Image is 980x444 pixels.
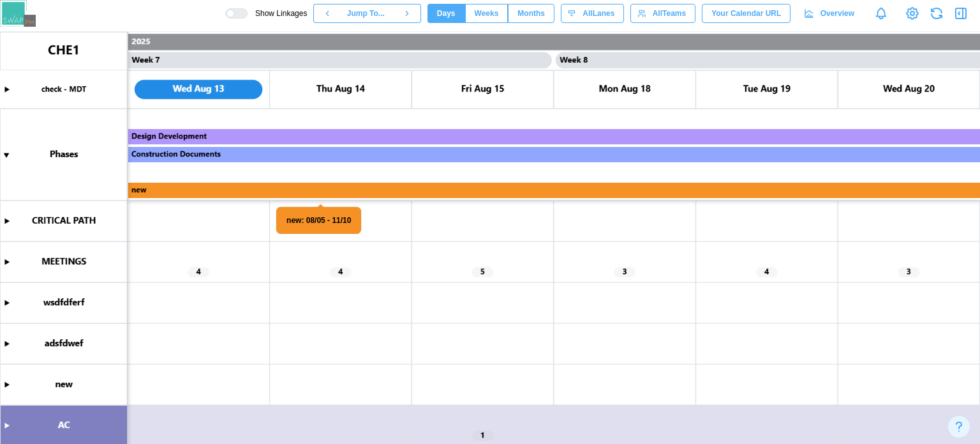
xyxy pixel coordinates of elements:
[437,4,456,22] span: Days
[820,4,854,22] span: Overview
[347,4,385,22] span: Jump To...
[952,4,970,22] button: Open Drawer
[475,4,499,22] span: Weeks
[465,4,509,23] button: Weeks
[711,4,781,22] span: Your Calendar URL
[653,4,686,22] span: All Teams
[583,4,614,22] span: All Lanes
[508,4,554,23] button: Months
[561,4,624,23] button: AllLanes
[702,4,791,23] button: Your Calendar URL
[427,4,465,23] button: Days
[248,8,307,19] span: Show Linkages
[276,206,362,235] div: new: 08/05 - 11/10
[797,4,864,23] a: Overview
[870,3,892,24] a: Notifications
[341,4,393,23] button: Jump To...
[928,4,946,22] button: Refresh Grid
[903,4,921,22] a: View Project
[630,4,695,23] button: AllTeams
[517,4,545,22] span: Months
